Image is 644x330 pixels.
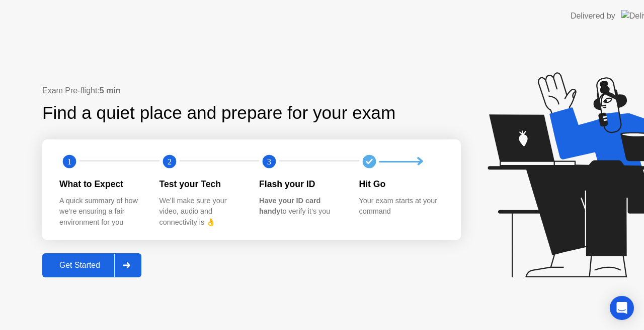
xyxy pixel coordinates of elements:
[67,157,71,167] text: 1
[571,10,615,22] div: Delivered by
[359,178,443,191] div: Hit Go
[59,178,143,191] div: What to Expect
[100,86,121,95] b: 5 min
[159,196,244,228] div: We’ll make sure your video, audio and connectivity is 👌
[267,157,271,167] text: 3
[259,196,343,217] div: to verify it’s you
[159,178,244,191] div: Test your Tech
[42,100,397,126] div: Find a quiet place and prepare for your exam
[167,157,171,167] text: 2
[42,253,141,277] button: Get Started
[59,196,143,228] div: A quick summary of how we’re ensuring a fair environment for you
[610,296,634,320] div: Open Intercom Messenger
[259,178,343,191] div: Flash your ID
[359,196,443,217] div: Your exam starts at your command
[259,197,320,216] b: Have your ID card handy
[45,261,114,270] div: Get Started
[42,85,461,97] div: Exam Pre-flight:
